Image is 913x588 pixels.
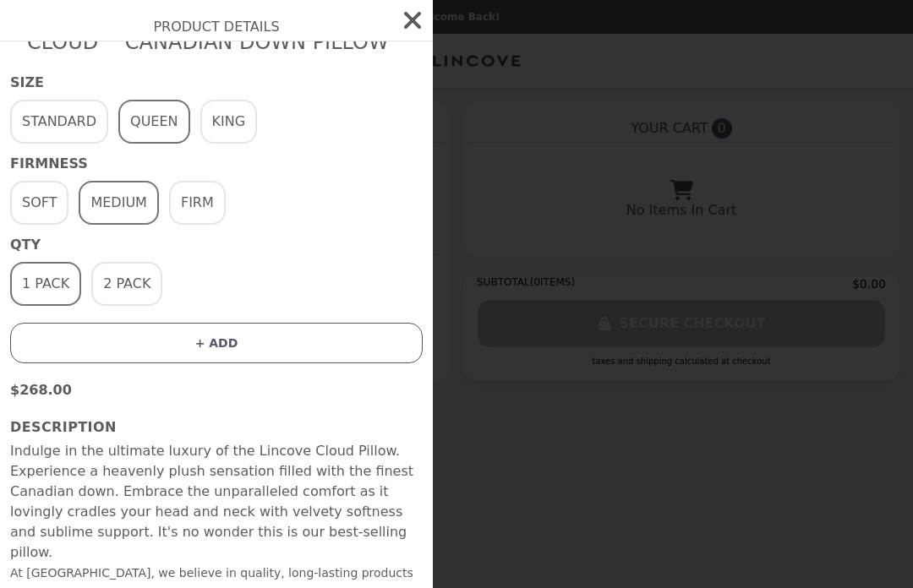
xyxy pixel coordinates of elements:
button: 1 PACK [10,262,81,306]
h2: Cloud™ Canadian Down Pillow [27,29,406,56]
span: FIRMNESS [10,154,423,174]
button: QUEEN [118,100,190,144]
p: Indulge in the ultimate luxury of the Lincove Cloud Pillow. Experience a heavenly plush sensation... [10,441,423,563]
button: KING [200,100,258,144]
button: STANDARD [10,100,108,144]
button: MEDIUM [79,181,158,225]
p: $268.00 [10,380,423,400]
button: SOFT [10,181,68,225]
button: + ADD [10,323,423,363]
span: QTY [10,235,423,255]
button: FIRM [169,181,226,225]
span: SIZE [10,73,423,93]
button: 2 PACK [91,262,162,306]
h3: Description [10,417,423,438]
